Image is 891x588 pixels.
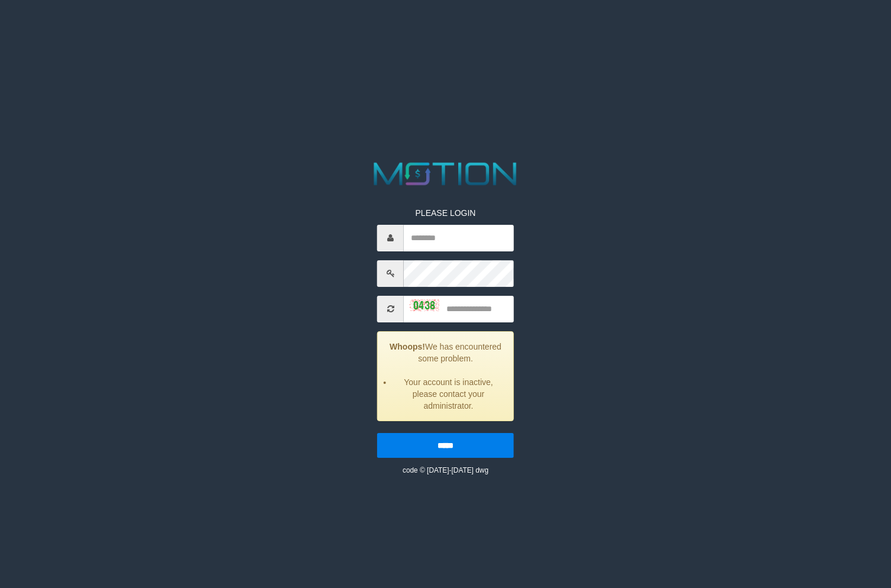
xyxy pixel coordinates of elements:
[393,376,504,412] li: Your account is inactive, please contact your administrator.
[377,331,514,421] div: We has encountered some problem.
[377,207,514,219] p: PLEASE LOGIN
[410,299,439,311] img: captcha
[390,342,425,351] strong: Whoops!
[403,466,488,474] small: code © [DATE]-[DATE] dwg
[368,159,523,189] img: MOTION_logo.png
